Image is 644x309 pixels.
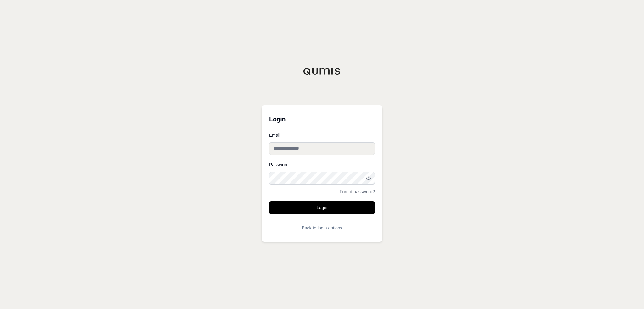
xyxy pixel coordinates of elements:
[269,201,375,214] button: Login
[269,113,375,125] h3: Login
[340,190,375,194] a: Forgot password?
[303,68,341,75] img: Qumis
[269,163,375,167] label: Password
[269,222,375,234] button: Back to login options
[269,133,375,137] label: Email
